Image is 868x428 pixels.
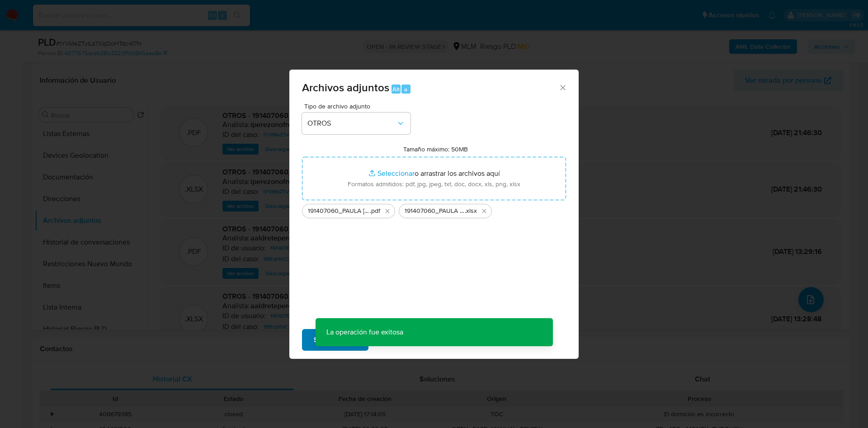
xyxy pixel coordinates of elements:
[370,207,380,216] span: .pdf
[308,207,370,216] span: 191407060_PAULA [PERSON_NAME] VILCHIS_SEP2025
[382,206,393,216] button: Eliminar 191407060_PAULA VIRIDIANA FLORES VILCHIS_SEP2025.pdf
[302,329,368,351] button: Subir archivo
[404,85,407,94] span: a
[403,145,468,153] label: Tamaño máximo: 50MB
[302,200,566,218] ul: Archivos seleccionados
[384,330,413,350] span: Cancelar
[465,207,477,216] span: .xlsx
[302,113,410,134] button: OTROS
[479,206,490,216] button: Eliminar 191407060_PAULA VIRIDIANA FLORES VILCHIS_SEP2025.xlsx
[316,318,414,346] p: La operación fue exitosa
[304,103,413,109] span: Tipo de archivo adjunto
[307,119,396,128] span: OTROS
[558,83,566,91] button: Cerrar
[392,85,400,94] span: Alt
[302,80,389,95] span: Archivos adjuntos
[314,330,357,350] span: Subir archivo
[405,207,465,216] span: 191407060_PAULA [PERSON_NAME] VILCHIS_SEP2025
